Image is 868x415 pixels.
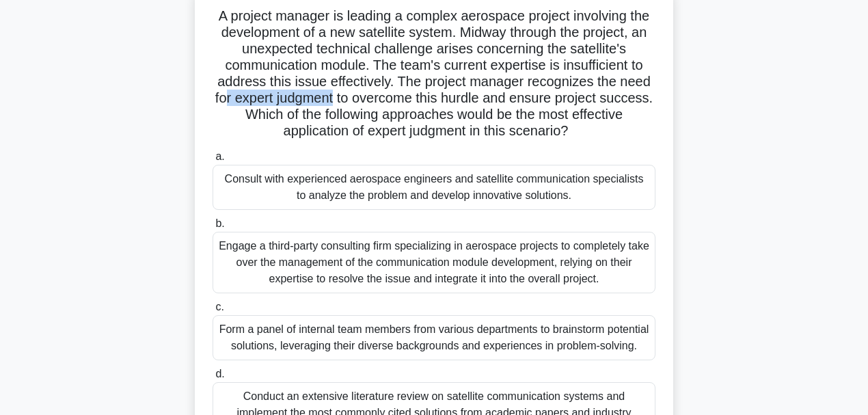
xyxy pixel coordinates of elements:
[213,165,655,210] div: Consult with experienced aerospace engineers and satellite communication specialists to analyze t...
[215,150,224,162] span: a.
[215,368,224,379] span: d.
[211,8,657,140] h5: A project manager is leading a complex aerospace project involving the development of a new satel...
[213,315,655,360] div: Form a panel of internal team members from various departments to brainstorm potential solutions,...
[213,232,655,293] div: Engage a third-party consulting firm specializing in aerospace projects to completely take over t...
[215,217,224,229] span: b.
[215,301,223,312] span: c.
